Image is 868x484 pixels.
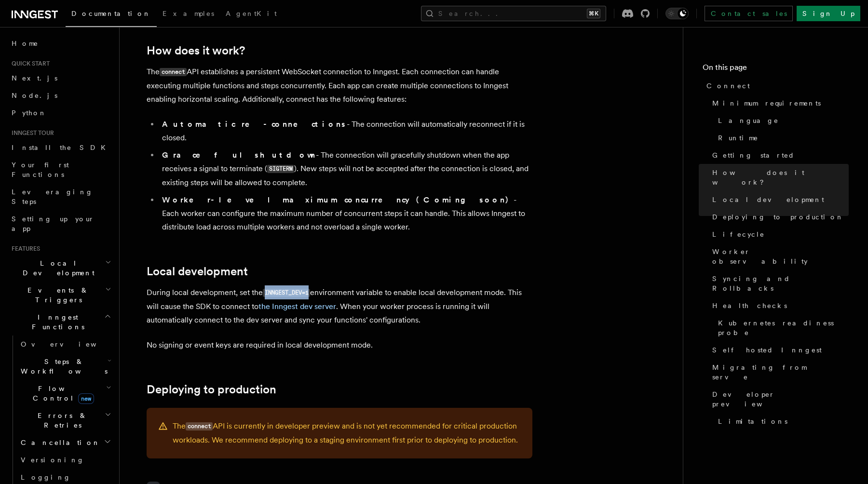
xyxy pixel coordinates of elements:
[17,407,113,434] button: Errors & Retries
[8,183,113,210] a: Leveraging Steps
[712,98,821,108] span: Minimum requirements
[12,109,47,117] span: Python
[258,302,336,311] a: the Inngest dev server
[712,363,849,382] span: Migrating from serve
[718,116,779,125] span: Language
[712,168,849,187] span: How does it work?
[8,87,113,104] a: Node.js
[708,297,849,314] a: Health checks
[78,393,94,404] span: new
[21,340,120,348] span: Overview
[12,188,93,205] span: Leveraging Steps
[8,35,113,52] a: Home
[8,285,105,305] span: Events & Triggers
[705,6,793,21] a: Contact sales
[12,144,111,151] span: Install the SDK
[712,301,787,310] span: Health checks
[712,274,849,293] span: Syncing and Rollbacks
[8,255,113,282] button: Local Development
[21,473,71,481] span: Logging
[708,341,849,359] a: Self hosted Inngest
[147,265,248,278] a: Local development
[8,129,54,137] span: Inngest tour
[421,6,606,21] button: Search...⌘K
[17,353,113,380] button: Steps & Workflows
[160,68,187,76] code: connect
[66,3,157,27] a: Documentation
[708,243,849,270] a: Worker observability
[718,133,759,143] span: Runtime
[708,270,849,297] a: Syncing and Rollbacks
[17,438,100,447] span: Cancellation
[714,129,849,147] a: Runtime
[162,120,347,129] strong: Automatic re-connections
[17,434,113,451] button: Cancellation
[706,81,750,91] span: Connect
[147,65,532,106] p: The API establishes a persistent WebSocket connection to Inngest. Each connection can handle exec...
[12,39,39,48] span: Home
[173,419,521,447] p: The API is currently in developer preview and is not yet recommended for critical production work...
[159,118,532,145] li: - The connection will automatically reconnect if it is closed.
[8,60,50,67] span: Quick start
[12,92,57,99] span: Node.js
[703,62,849,77] h4: On this page
[17,357,108,376] span: Steps & Workflows
[226,10,277,17] span: AgentKit
[712,195,824,204] span: Local development
[714,112,849,129] a: Language
[147,338,532,352] p: No signing or event keys are required in local development mode.
[163,10,214,17] span: Examples
[17,384,106,403] span: Flow Control
[8,258,105,278] span: Local Development
[714,314,849,341] a: Kubernetes readiness probe
[162,195,514,204] strong: Worker-level maximum concurrency (Coming soon)
[712,212,844,222] span: Deploying to production
[712,345,822,355] span: Self hosted Inngest
[712,390,849,409] span: Developer preview
[703,77,849,94] a: Connect
[8,245,40,253] span: Features
[712,247,849,266] span: Worker observability
[71,10,151,17] span: Documentation
[8,156,113,183] a: Your first Functions
[17,451,113,469] a: Versioning
[712,150,795,160] span: Getting started
[797,6,860,21] a: Sign Up
[147,44,245,57] a: How does it work?
[708,359,849,386] a: Migrating from serve
[8,104,113,121] a: Python
[17,380,113,407] button: Flow Controlnew
[665,8,689,19] button: Toggle dark mode
[8,312,104,332] span: Inngest Functions
[267,165,294,173] code: SIGTERM
[8,282,113,309] button: Events & Triggers
[8,309,113,336] button: Inngest Functions
[159,148,532,189] li: - The connection will gracefully shutdown when the app receives a signal to terminate ( ). New st...
[186,422,213,430] code: connect
[708,226,849,243] a: Lifecycle
[8,210,113,237] a: Setting up your app
[12,215,95,232] span: Setting up your app
[714,413,849,430] a: Limitations
[708,386,849,413] a: Developer preview
[220,3,283,26] a: AgentKit
[708,94,849,112] a: Minimum requirements
[17,336,113,353] a: Overview
[157,3,220,26] a: Examples
[147,383,276,396] a: Deploying to production
[718,318,849,337] span: Kubernetes readiness probe
[12,74,57,82] span: Next.js
[162,150,316,160] strong: Graceful shutdown
[8,69,113,87] a: Next.js
[708,164,849,191] a: How does it work?
[159,193,532,234] li: - Each worker can configure the maximum number of concurrent steps it can handle. This allows Inn...
[263,289,310,297] code: INNGEST_DEV=1
[12,161,69,178] span: Your first Functions
[17,411,105,430] span: Errors & Retries
[708,147,849,164] a: Getting started
[712,229,765,239] span: Lifecycle
[587,9,600,18] kbd: ⌘K
[147,286,532,327] p: During local development, set the environment variable to enable local development mode. This wil...
[708,191,849,208] a: Local development
[718,417,787,426] span: Limitations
